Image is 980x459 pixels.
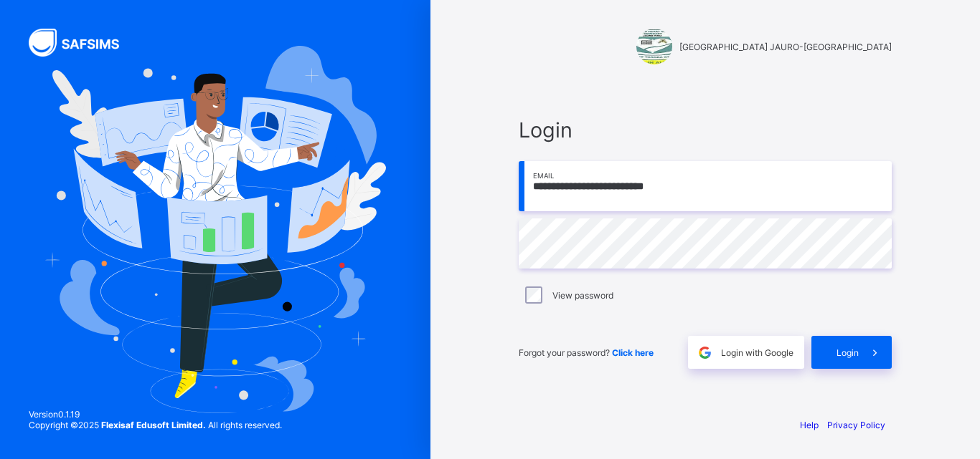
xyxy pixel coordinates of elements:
a: Click here [612,347,654,358]
a: Help [800,420,819,430]
img: Hero Image [44,46,386,412]
span: Forgot your password? [519,347,654,358]
a: Privacy Policy [827,420,885,430]
span: Login [519,117,892,142]
span: Version 0.1.19 [29,409,282,420]
img: SAFSIMS Logo [29,29,136,57]
span: [GEOGRAPHIC_DATA] JAURO-[GEOGRAPHIC_DATA] [679,42,892,52]
span: Copyright © 2025 All rights reserved. [29,420,282,430]
img: google.396cfc9801f0270233282035f929180a.svg [697,344,713,361]
span: Login with Google [721,347,793,358]
label: View password [552,290,613,301]
strong: Flexisaf Edusoft Limited. [101,420,206,430]
span: Login [837,347,859,358]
